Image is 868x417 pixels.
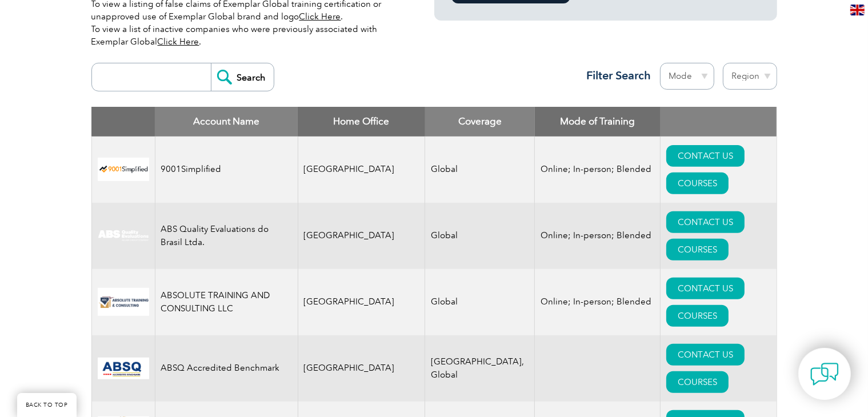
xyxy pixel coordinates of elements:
td: ABSQ Accredited Benchmark [155,335,298,402]
td: ABSOLUTE TRAINING AND CONSULTING LLC [155,269,298,335]
td: [GEOGRAPHIC_DATA] [298,335,425,402]
img: cc24547b-a6e0-e911-a812-000d3a795b83-logo.png [98,358,149,379]
a: Click Here [299,11,341,22]
td: [GEOGRAPHIC_DATA] [298,203,425,269]
td: ABS Quality Evaluations do Brasil Ltda. [155,203,298,269]
a: Click Here [158,37,199,47]
td: Global [425,203,535,269]
a: COURSES [666,371,729,393]
h3: Filter Search [580,69,651,83]
th: Coverage: activate to sort column ascending [425,107,535,137]
a: COURSES [666,239,729,260]
td: [GEOGRAPHIC_DATA] [298,137,425,203]
td: [GEOGRAPHIC_DATA] [298,269,425,335]
a: COURSES [666,305,729,327]
a: CONTACT US [666,278,745,299]
a: COURSES [666,173,729,194]
a: CONTACT US [666,344,745,366]
th: Account Name: activate to sort column descending [155,107,298,137]
img: 37c9c059-616f-eb11-a812-002248153038-logo.png [98,158,149,181]
td: [GEOGRAPHIC_DATA], Global [425,335,535,402]
img: en [850,5,865,15]
a: CONTACT US [666,145,745,167]
img: 16e092f6-eadd-ed11-a7c6-00224814fd52-logo.png [98,288,149,316]
th: Home Office: activate to sort column ascending [298,107,425,137]
td: Global [425,269,535,335]
td: Global [425,137,535,203]
td: Online; In-person; Blended [535,137,661,203]
th: : activate to sort column ascending [661,107,777,137]
input: Search [211,63,274,91]
img: contact-chat.png [810,360,839,388]
td: 9001Simplified [155,137,298,203]
a: CONTACT US [666,211,745,233]
img: c92924ac-d9bc-ea11-a814-000d3a79823d-logo.jpg [98,230,149,242]
a: BACK TO TOP [17,393,77,417]
td: Online; In-person; Blended [535,269,661,335]
th: Mode of Training: activate to sort column ascending [535,107,661,137]
td: Online; In-person; Blended [535,203,661,269]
